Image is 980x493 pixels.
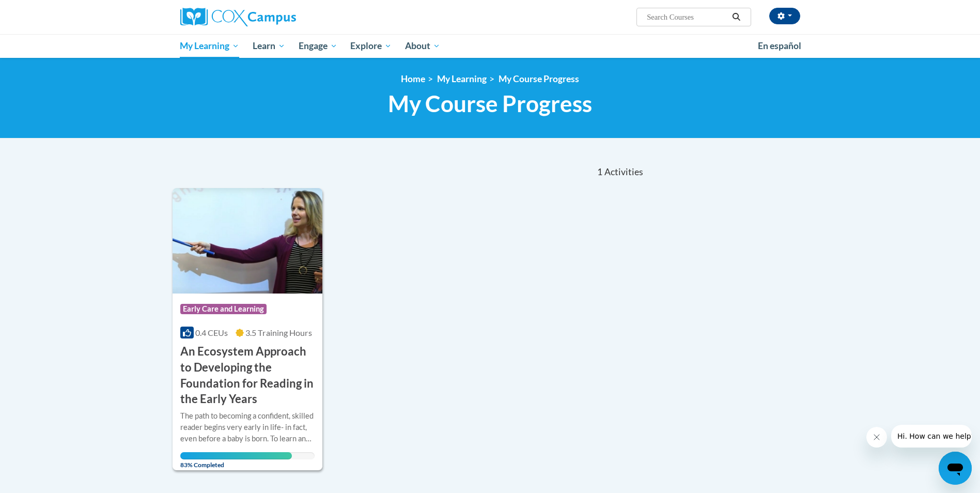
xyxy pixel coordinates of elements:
[180,304,267,314] span: Early Care and Learning
[401,73,425,84] a: Home
[246,34,292,58] a: Learn
[180,8,377,26] a: Cox Campus
[350,40,392,52] span: Explore
[174,34,246,58] a: My Learning
[173,188,323,470] a: Course LogoEarly Care and Learning0.4 CEUs3.5 Training Hours An Ecosystem Approach to Developing ...
[405,40,440,52] span: About
[180,410,315,444] div: The path to becoming a confident, skilled reader begins very early in life- in fact, even before ...
[6,7,84,16] span: Hi. How can we help?
[398,34,447,58] a: About
[891,425,972,448] iframe: Message from company
[292,34,344,58] a: Engage
[180,452,292,469] span: 83% Completed
[180,344,315,407] h3: An Ecosystem Approach to Developing the Foundation for Reading in the Early Years
[604,166,643,178] span: Activities
[866,427,887,448] iframe: Close message
[245,328,312,337] span: 3.5 Training Hours
[728,11,744,23] button: Search
[646,11,728,23] input: Search Courses
[173,188,323,294] img: Course Logo
[344,34,398,58] a: Explore
[758,40,801,51] span: En español
[499,73,579,84] a: My Course Progress
[751,35,808,57] a: En español
[437,73,487,84] a: My Learning
[299,40,337,52] span: Engage
[769,8,800,24] button: Account Settings
[253,40,285,52] span: Learn
[597,166,602,178] span: 1
[180,8,296,26] img: Cox Campus
[388,90,592,117] span: My Course Progress
[939,452,972,485] iframe: Button to launch messaging window
[165,34,816,58] div: Main menu
[195,328,228,337] span: 0.4 CEUs
[180,40,239,52] span: My Learning
[180,452,292,459] div: Your progress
